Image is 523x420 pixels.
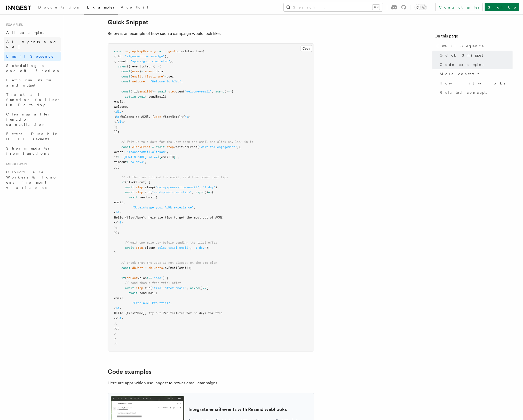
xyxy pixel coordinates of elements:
[199,185,201,189] span: ,
[4,37,61,52] a: AI Agents and RAG
[165,75,167,78] span: =
[165,55,167,58] span: }
[206,246,210,250] span: );
[114,165,120,169] span: });
[127,65,141,68] span: ({ event
[6,92,59,107] span: Track all function failures in Datadog
[156,65,159,68] span: =>
[156,246,190,250] span: "delay-trial-email"
[6,30,44,35] span: All examples
[116,306,120,310] span: h1
[415,4,427,10] button: Toggle dark mode
[136,185,143,189] span: step
[6,170,57,190] span: Cloudflare Workers & Hono environment variables
[114,59,127,63] span: { event
[114,130,120,134] span: });
[167,75,174,78] span: user
[121,145,130,149] span: const
[84,2,118,14] a: Examples
[121,221,123,224] span: >
[136,286,143,290] span: step
[132,301,170,305] span: "Free ACME Pro trial"
[438,51,513,60] a: Quick Snippet
[174,145,197,149] span: .waitForEvent
[6,54,54,58] span: Email Sequence
[145,160,147,164] span: ,
[163,75,165,78] span: }
[6,132,58,141] span: Fetch: Durable HTTP requests
[435,3,483,11] a: Contact sales
[125,180,150,184] span: (clickEvent) {
[132,80,145,83] span: welcome
[181,80,183,83] span: ;
[188,406,311,413] h3: Integrate email events with Resend webhooks
[127,276,138,280] span: dbUser
[114,296,123,300] span: email
[145,75,163,78] span: first_name
[114,211,116,214] span: <
[232,90,233,93] span: {
[114,231,120,234] span: });
[194,246,206,250] span: "1 day"
[116,110,121,113] span: div
[438,79,513,88] a: How it works
[114,125,118,129] span: );
[434,41,513,51] a: Email Sequence
[440,90,487,95] span: Related concepts
[108,368,152,375] a: Code examples
[440,62,483,67] span: Code examples
[206,286,208,290] span: {
[154,266,163,270] span: users
[121,80,130,83] span: const
[4,61,61,75] a: Scheduling a one-off function
[121,180,125,184] span: if
[143,246,154,250] span: .sleep
[148,266,152,270] span: db
[125,241,217,244] span: // wait one more day before sending the trial offer
[114,306,116,310] span: <
[130,90,139,93] span: { id:
[125,95,136,98] span: return
[485,3,519,11] a: Sign Up
[224,90,228,93] span: ()
[152,286,186,290] span: "trial-offer-email"
[114,326,120,330] span: });
[120,306,121,310] span: >
[6,146,50,155] span: Stream updates from functions
[118,65,127,68] span: async
[114,331,116,335] span: }
[6,64,60,73] span: Scheduling a one-off function
[203,286,206,290] span: =>
[163,276,168,280] span: ) {
[438,69,513,79] a: More context
[132,69,139,73] span: user
[108,379,314,387] p: Here are apps which use Inngest to power email campaigns.
[154,69,165,73] span: .data;
[125,276,127,280] span: (
[118,2,151,14] a: AgentKit
[438,60,513,69] a: Code examples
[121,316,123,320] span: >
[438,88,513,97] a: Related concepts
[125,281,181,285] span: // send them a free trial offer
[114,55,121,58] span: { id
[114,115,116,119] span: <
[159,49,161,53] span: =
[373,5,380,10] kbd: ⌘K
[121,75,130,78] span: const
[125,246,134,250] span: await
[204,190,208,194] span: ()
[159,65,161,68] span: {
[170,59,172,63] span: }
[154,185,156,189] span: (
[157,90,167,93] span: await
[161,155,174,159] span: emailId
[148,95,165,98] span: sendEmail
[228,90,232,93] span: =>
[130,75,132,78] span: {
[6,40,57,49] span: AI Agents and RAG
[116,115,120,119] span: h1
[120,211,121,214] span: >
[123,200,125,204] span: ,
[35,2,84,14] a: Documentation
